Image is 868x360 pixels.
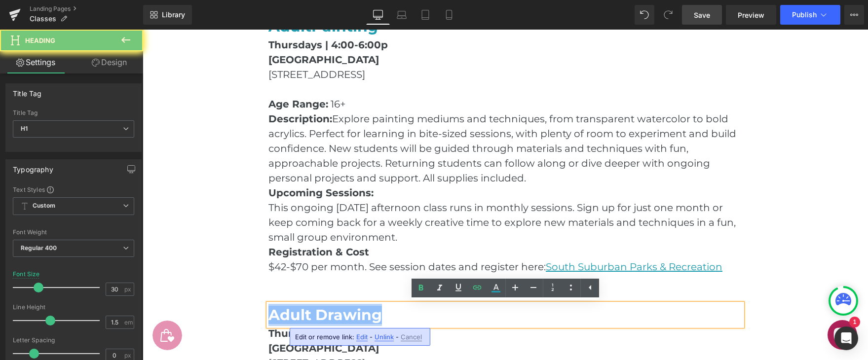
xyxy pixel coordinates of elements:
span: Cancel [401,333,422,341]
strong: Thursdays | 4:00-6:00p [126,9,245,21]
span: Upcoming Sessions: [126,157,231,169]
span: - [396,333,399,341]
span: Library [162,10,185,19]
div: Open Intercom Messenger [834,326,858,350]
a: Adult Drawing [126,276,239,294]
strong: Thursdays | 6:30-8:30p [126,298,243,310]
span: Registration & Cost [126,216,226,228]
b: Regular 400 [21,244,57,252]
p: [STREET_ADDRESS] [126,37,600,52]
a: Tablet [414,5,437,25]
button: Publish [780,5,840,25]
span: : [401,231,403,243]
span: Edit [356,333,368,341]
div: Title Tag [13,109,134,116]
span: px [124,352,133,359]
button: Redo [658,5,678,25]
div: Text Styles [13,185,134,193]
p: $42-$70 per month. See session dates and register here [126,230,600,245]
span: Heading [25,36,55,44]
a: Mobile [437,5,461,25]
a: Design [74,51,145,73]
span: Edit or remove link: [295,333,354,341]
span: Preview [738,10,764,20]
a: Laptop [390,5,414,25]
div: Font Size [13,271,40,278]
a: Desktop [366,5,390,25]
div: Font Weight [13,229,134,236]
button: Undo [635,5,654,25]
span: Unlink [375,333,394,341]
span: Save [694,10,710,20]
span: Description: [126,83,189,95]
span: Classes [30,15,56,23]
strong: [GEOGRAPHIC_DATA] [126,313,236,324]
p: [STREET_ADDRESS] [126,326,600,341]
a: New Library [143,5,192,25]
span: Publish [792,11,817,19]
inbox-online-store-chat: Shopify online store chat [682,290,717,323]
iframe: Button to open loyalty program pop-up [10,291,39,321]
b: Custom [33,202,55,210]
a: Preview [726,5,776,25]
strong: [GEOGRAPHIC_DATA] [126,24,236,36]
a: South Suburban Parks & Recreation [403,231,580,243]
div: Typography [13,160,53,174]
span: 16+ [188,69,203,80]
div: Line Height [13,304,134,311]
span: Explore painting mediums and techniques, from transparent watercolor to bold acrylics. Perfect fo... [126,83,594,154]
div: Letter Spacing [13,337,134,344]
span: Age Range: [126,69,186,80]
span: px [124,286,133,292]
span: - [370,333,373,341]
a: Landing Pages [30,5,143,13]
div: Title Tag [13,84,42,98]
p: This ongoing [DATE] afternoon class runs in monthly sessions. Sign up for just one month or keep ... [126,171,600,215]
b: H1 [21,125,28,132]
span: em [124,319,133,325]
button: More [844,5,864,25]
